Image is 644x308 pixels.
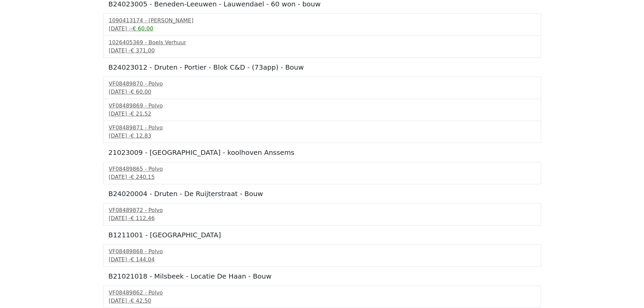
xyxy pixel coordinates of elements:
div: VF08489868 - Polvo [109,247,535,256]
div: VF08489865 - Polvo [109,165,535,173]
h5: B24020004 - Druten - De Ruijterstraat - Bouw [109,190,536,198]
div: VF08489872 - Polvo [109,206,535,214]
a: VF08489862 - Polvo[DATE] -€ 42,50 [109,289,535,305]
span: -€ 60,00 [130,25,153,32]
div: VF08489869 - Polvo [109,102,535,110]
a: VF08489871 - Polvo[DATE] -€ 12,83 [109,124,535,140]
div: [DATE] - [109,88,535,96]
span: € 12,83 [130,133,151,139]
a: 1090413174 - [PERSON_NAME][DATE] --€ 60,00 [109,17,535,33]
a: VF08489872 - Polvo[DATE] -€ 112,46 [109,206,535,222]
span: € 60,00 [130,89,151,95]
a: VF08489870 - Polvo[DATE] -€ 60,00 [109,80,535,96]
h5: B24023012 - Druten - Portier - Blok C&D - (73app) - Bouw [109,63,536,71]
a: VF08489868 - Polvo[DATE] -€ 144,04 [109,247,535,264]
div: VF08489870 - Polvo [109,80,535,88]
h5: B1211001 - [GEOGRAPHIC_DATA] [109,231,536,239]
div: [DATE] - [109,256,535,264]
div: [DATE] - [109,47,535,55]
div: 1026405369 - Boels Verhuur [109,39,535,47]
h5: 21023009 - [GEOGRAPHIC_DATA] - koolhoven Anssems [109,148,536,157]
div: 1090413174 - [PERSON_NAME] [109,17,535,25]
a: VF08489865 - Polvo[DATE] -€ 240,15 [109,165,535,181]
div: VF08489862 - Polvo [109,289,535,297]
div: [DATE] - [109,110,535,118]
div: [DATE] - [109,173,535,181]
a: VF08489869 - Polvo[DATE] -€ 21,52 [109,102,535,118]
span: € 240,15 [130,174,154,180]
div: [DATE] - [109,132,535,140]
span: € 112,46 [130,215,154,221]
span: € 144,04 [130,256,154,263]
div: VF08489871 - Polvo [109,124,535,132]
a: 1026405369 - Boels Verhuur[DATE] -€ 371,00 [109,39,535,55]
span: € 371,00 [130,47,154,54]
div: [DATE] - [109,297,535,305]
div: [DATE] - [109,214,535,222]
h5: B21021018 - Milsbeek - Locatie De Haan - Bouw [109,272,536,280]
div: [DATE] - [109,25,535,33]
span: € 21,52 [130,111,151,117]
span: € 42,50 [130,298,151,304]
